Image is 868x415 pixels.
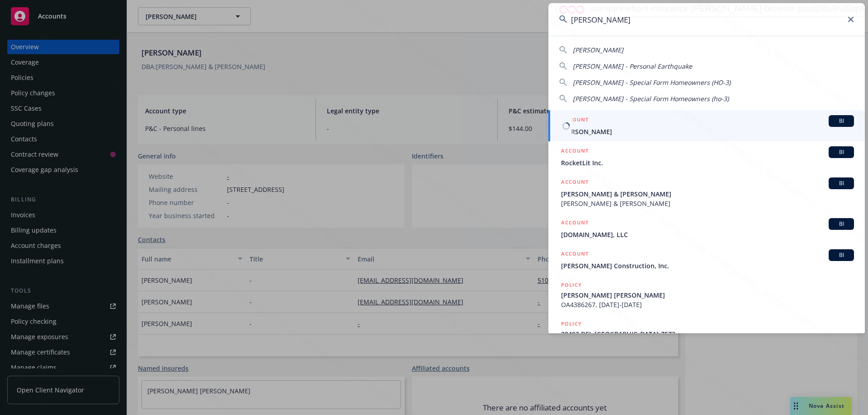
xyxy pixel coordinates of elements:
span: [PERSON_NAME] - Special Form Homeowners (HO-3) [573,78,731,87]
span: [PERSON_NAME] Construction, Inc. [561,261,854,270]
span: [DOMAIN_NAME], LLC [561,230,854,239]
a: ACCOUNTBI[PERSON_NAME] [548,110,865,141]
a: POLICY28492 DEL [GEOGRAPHIC_DATA]-7573 [548,314,865,353]
span: [PERSON_NAME] [573,46,623,54]
span: [PERSON_NAME] - Personal Earthquake [573,62,692,70]
span: [PERSON_NAME] & [PERSON_NAME] [561,199,854,208]
h5: POLICY [561,319,582,328]
span: [PERSON_NAME] & [PERSON_NAME] [561,189,854,199]
a: ACCOUNTBI[PERSON_NAME] & [PERSON_NAME][PERSON_NAME] & [PERSON_NAME] [548,173,865,213]
span: BI [832,117,850,125]
a: POLICY[PERSON_NAME] [PERSON_NAME]OA4386267, [DATE]-[DATE] [548,275,865,314]
span: [PERSON_NAME] - Special Form Homeowners (ho-3) [573,94,729,103]
h5: ACCOUNT [561,115,589,126]
span: RocketLit Inc. [561,158,854,168]
input: Search... [548,3,865,36]
span: [PERSON_NAME] [561,127,854,136]
span: OA4386267, [DATE]-[DATE] [561,300,854,309]
h5: ACCOUNT [561,218,589,229]
span: BI [832,220,850,228]
span: 28492 DEL [GEOGRAPHIC_DATA]-7573 [561,329,854,339]
span: [PERSON_NAME] [PERSON_NAME] [561,290,854,300]
span: BI [832,251,850,259]
a: ACCOUNTBI[PERSON_NAME] Construction, Inc. [548,244,865,275]
h5: ACCOUNT [561,249,589,260]
span: BI [832,179,850,187]
h5: ACCOUNT [561,177,589,188]
a: ACCOUNTBIRocketLit Inc. [548,141,865,173]
h5: POLICY [561,280,582,289]
a: ACCOUNTBI[DOMAIN_NAME], LLC [548,213,865,244]
span: BI [832,148,850,156]
h5: ACCOUNT [561,146,589,157]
